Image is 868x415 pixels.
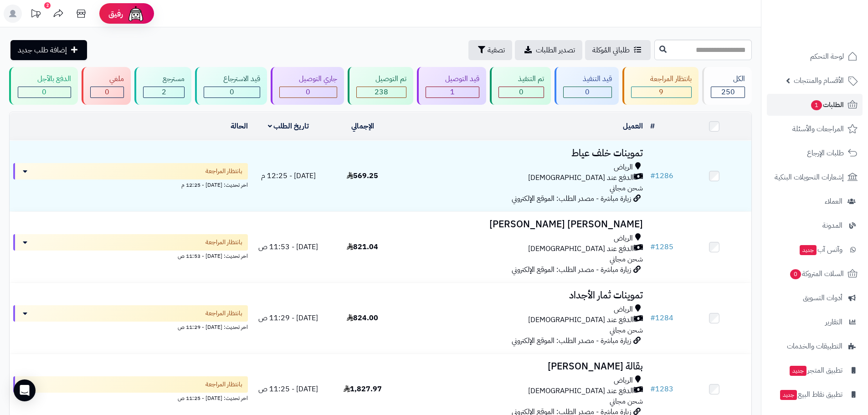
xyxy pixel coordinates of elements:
div: اخر تحديث: [DATE] - 11:25 ص [13,393,248,402]
h3: بقالة [PERSON_NAME] [403,361,643,372]
div: اخر تحديث: [DATE] - 11:53 ص [13,251,248,260]
a: ملغي 0 [80,67,133,105]
span: 0 [230,87,234,97]
span: السلات المتروكة [789,267,844,280]
div: 9 [632,87,692,97]
span: # [650,170,655,181]
span: 0 [519,87,524,97]
a: جاري التوصيل 0 [269,67,346,105]
span: لوحة التحكم [810,50,844,63]
span: طلباتي المُوكلة [592,45,630,56]
div: اخر تحديث: [DATE] - 12:25 م [13,179,248,189]
span: 2 [162,87,166,97]
span: تطبيق المتجر [789,364,842,377]
a: التقارير [767,311,863,333]
div: تم التوصيل [356,74,407,84]
img: ai-face.png [127,5,145,23]
span: 821.04 [347,241,378,252]
span: 1 [450,87,455,97]
span: التقارير [825,316,842,328]
a: الدفع بالآجل 0 [7,67,80,105]
span: جديد [790,366,806,376]
span: جديد [780,390,797,400]
div: قيد التوصيل [426,74,479,84]
a: تطبيق نقاط البيعجديد [767,384,863,405]
span: طلبات الإرجاع [807,147,844,159]
h3: تموينات ثمار الأجداد [403,290,643,301]
div: 1 [426,87,479,97]
a: تم التنفيذ 0 [488,67,553,105]
span: المراجعات والأسئلة [792,123,844,135]
a: تاريخ الطلب [268,121,309,132]
div: 0 [564,87,611,97]
span: وآتس آب [799,243,842,256]
span: بانتظار المراجعة [205,309,242,318]
span: التطبيقات والخدمات [787,340,842,353]
span: بانتظار المراجعة [205,238,242,247]
a: العملاء [767,190,863,212]
div: 2 [144,87,184,97]
span: بانتظار المراجعة [205,167,242,176]
span: 0 [790,269,801,279]
div: الدفع بالآجل [18,74,71,84]
span: [DATE] - 11:29 ص [258,313,318,323]
a: وآتس آبجديد [767,239,863,261]
a: الحالة [231,121,248,132]
span: [DATE] - 11:25 ص [258,384,318,395]
span: [DATE] - 12:25 م [261,170,316,181]
div: 238 [357,87,406,97]
span: 1,827.97 [344,384,382,395]
span: 250 [721,87,735,97]
a: لوحة التحكم [767,46,863,67]
span: 0 [585,87,590,97]
div: جاري التوصيل [279,74,337,84]
span: الدفع عند [DEMOGRAPHIC_DATA] [528,173,634,183]
a: المراجعات والأسئلة [767,118,863,140]
a: # [650,121,655,132]
span: 824.00 [347,313,378,323]
span: الرياض [614,162,633,173]
span: # [650,241,655,252]
span: [DATE] - 11:53 ص [258,241,318,252]
button: تصفية [468,40,512,60]
span: جديد [800,245,817,255]
a: قيد التنفيذ 0 [553,67,621,105]
span: # [650,313,655,323]
span: # [650,384,655,395]
a: قيد التوصيل 1 [415,67,488,105]
a: #1283 [650,384,673,395]
a: مسترجع 2 [133,67,193,105]
span: شحن مجاني [610,396,643,407]
div: تم التنفيذ [498,74,544,84]
span: المدونة [822,219,842,232]
span: الدفع عند [DEMOGRAPHIC_DATA] [528,244,634,254]
span: الدفع عند [DEMOGRAPHIC_DATA] [528,386,634,396]
a: التطبيقات والخدمات [767,335,863,357]
a: قيد الاسترجاع 0 [193,67,269,105]
span: شحن مجاني [610,325,643,336]
div: 0 [204,87,260,97]
div: 0 [18,87,71,97]
span: رفيق [108,8,123,19]
span: الدفع عند [DEMOGRAPHIC_DATA] [528,315,634,325]
a: تصدير الطلبات [515,40,582,60]
a: أدوات التسويق [767,287,863,309]
div: بانتظار المراجعة [631,74,692,84]
span: تصفية [488,45,505,56]
h3: [PERSON_NAME] [PERSON_NAME] [403,219,643,230]
span: 1 [811,100,822,110]
div: Open Intercom Messenger [14,379,36,401]
span: تطبيق نقاط البيع [779,388,842,401]
div: 0 [91,87,124,97]
span: الرياض [614,233,633,244]
a: إضافة طلب جديد [10,40,87,60]
span: إشعارات التحويلات البنكية [775,171,844,184]
h3: تموينات خلف عياط [403,148,643,159]
span: 238 [375,87,388,97]
span: الرياض [614,375,633,386]
span: تصدير الطلبات [536,45,575,56]
div: مسترجع [143,74,185,84]
span: بانتظار المراجعة [205,380,242,389]
a: #1286 [650,170,673,181]
a: الطلبات1 [767,94,863,116]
